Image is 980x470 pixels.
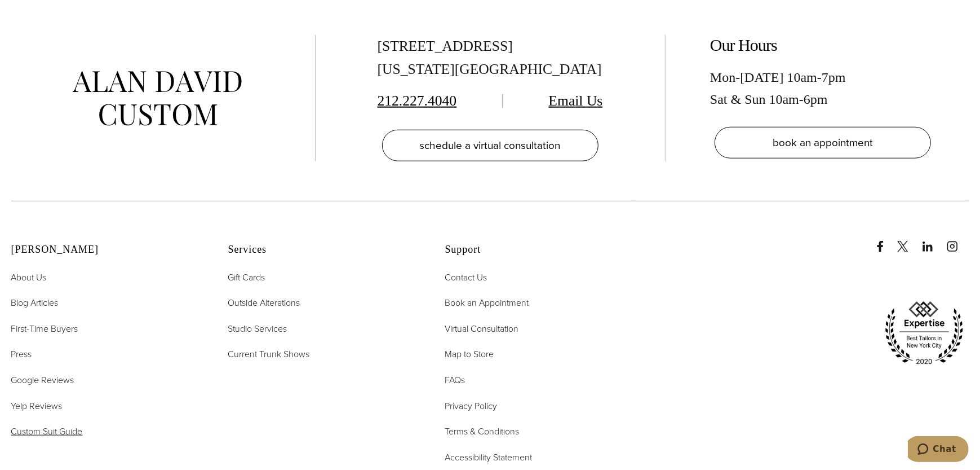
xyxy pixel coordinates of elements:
a: linkedin [922,230,944,252]
span: Privacy Policy [445,399,498,412]
span: FAQs [445,374,465,386]
h2: [PERSON_NAME] [11,244,200,256]
span: Accessibility Statement [445,451,533,464]
h2: Our Hours [710,35,935,55]
iframe: Opens a widget where you can chat to one of our agents [908,436,969,464]
a: Email Us [549,93,603,109]
nav: Services Footer Nav [228,270,417,362]
a: Custom Suit Guide [11,424,83,439]
a: 212.227.4040 [378,93,457,109]
nav: Support Footer Nav [445,270,634,465]
div: [STREET_ADDRESS] [US_STATE][GEOGRAPHIC_DATA] [378,35,603,81]
span: About Us [11,271,47,284]
span: Custom Suit Guide [11,425,83,438]
div: Mon-[DATE] 10am-7pm Sat & Sun 10am-6pm [710,67,935,110]
a: Privacy Policy [445,399,498,414]
a: Studio Services [228,322,287,336]
span: Gift Cards [228,271,265,284]
a: Map to Store [445,347,494,362]
a: Terms & Conditions [445,424,520,439]
span: Current Trunk Shows [228,348,310,361]
a: Blog Articles [11,296,59,310]
span: schedule a virtual consultation [420,137,561,153]
h2: Services [228,244,417,256]
a: Accessibility Statement [445,450,533,465]
img: alan david custom [73,71,242,126]
span: Book an Appointment [445,296,529,309]
a: x/twitter [897,230,920,252]
span: First-Time Buyers [11,322,78,335]
span: Map to Store [445,348,494,361]
span: Blog Articles [11,296,59,309]
a: Virtual Consultation [445,322,519,336]
a: book an appointment [715,127,931,159]
img: expertise, best tailors in new york city 2020 [879,297,969,370]
span: Press [11,348,32,361]
a: Google Reviews [11,373,74,388]
a: schedule a virtual consultation [382,130,598,161]
span: book an appointment [773,134,873,151]
a: Gift Cards [228,270,265,285]
a: Yelp Reviews [11,399,63,414]
span: Outside Alterations [228,296,300,309]
a: instagram [947,230,969,252]
a: Contact Us [445,270,487,285]
span: Virtual Consultation [445,322,519,335]
span: Google Reviews [11,374,74,386]
a: Current Trunk Shows [228,347,310,362]
span: Terms & Conditions [445,425,520,438]
h2: Support [445,244,634,256]
a: Book an Appointment [445,296,529,310]
a: Outside Alterations [228,296,300,310]
span: Studio Services [228,322,287,335]
a: FAQs [445,373,465,388]
a: First-Time Buyers [11,322,78,336]
a: Press [11,347,32,362]
a: About Us [11,270,47,285]
span: Yelp Reviews [11,399,63,412]
a: Facebook [875,230,895,252]
span: Contact Us [445,271,487,284]
nav: Alan David Footer Nav [11,270,200,439]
